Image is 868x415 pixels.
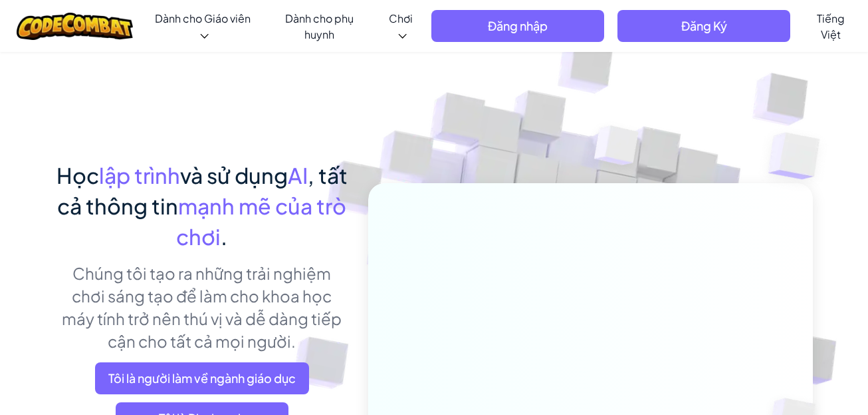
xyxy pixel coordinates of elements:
font: Đăng nhập [488,18,548,33]
img: Các khối chồng lên nhau [570,99,665,199]
font: Dành cho Giáo viên [155,11,251,25]
button: Đăng nhập [431,10,604,42]
font: Chơi [389,11,413,25]
font: Tiếng Việt [817,11,845,41]
font: AI [288,162,308,189]
font: Học [56,162,99,189]
font: Đăng Ký [681,18,727,33]
img: Các khối chồng lên nhau [742,100,857,212]
font: mạnh mẽ của trò chơi [176,193,346,250]
font: Chúng tôi tạo ra những trải nghiệm chơi sáng tạo để làm cho khoa học máy tính trở nên thú vị và d... [62,263,342,351]
font: và sử dụng [180,162,288,189]
font: . [221,223,227,250]
font: Dành cho phụ huynh [285,11,354,41]
img: Biểu tượng CodeCombat [17,13,133,40]
font: lập trình [99,162,180,189]
font: Tôi là người làm về ngành giáo dục [108,370,296,386]
button: Đăng Ký [617,10,790,42]
a: Tôi là người làm về ngành giáo dục [95,362,309,394]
